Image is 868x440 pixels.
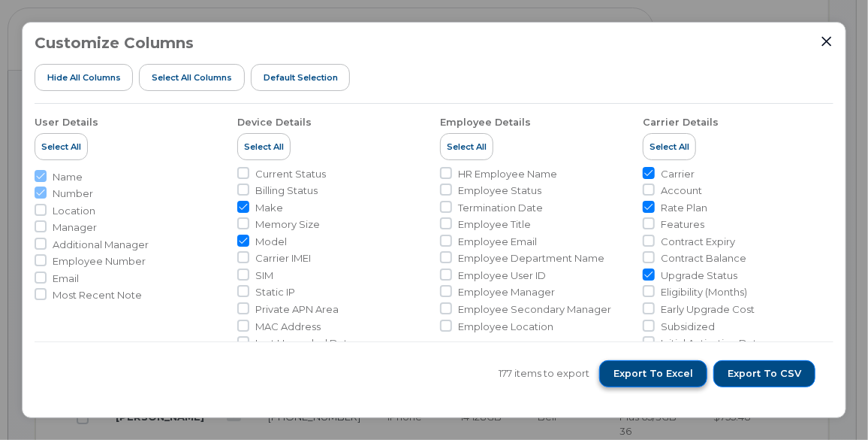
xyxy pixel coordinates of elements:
span: Select All [41,141,81,153]
button: Select All [643,133,696,160]
span: Model [255,235,287,249]
h3: Customize Columns [35,35,194,51]
span: Carrier IMEI [255,251,311,266]
span: Features [661,217,704,232]
span: Name [53,170,83,184]
span: Export to Excel [613,367,693,381]
button: Export to CSV [713,360,815,387]
span: Carrier [661,167,695,181]
span: HR Employee Name [458,167,557,181]
span: Initial Activation Date [661,336,764,350]
span: Employee Manager [458,285,555,299]
span: Employee Status [458,184,541,198]
span: Contract Balance [661,251,746,266]
span: Export to CSV [728,367,801,381]
span: Make [255,201,283,215]
span: Manager [53,220,97,235]
span: Static IP [255,285,295,299]
span: Email [53,272,79,286]
span: Billing Status [255,184,318,198]
span: Select all Columns [152,71,232,83]
div: Device Details [237,116,312,129]
span: Account [661,184,702,198]
span: Termination Date [458,201,543,215]
span: Eligibility (Months) [661,285,747,299]
button: Export to Excel [599,360,707,387]
span: Last Upgraded Date [255,336,354,350]
span: Hide All Columns [47,71,121,83]
span: Employee Number [53,254,146,269]
span: Employee Email [458,235,537,249]
button: Default Selection [251,64,351,91]
span: Early Upgrade Cost [661,302,755,317]
span: Most Recent Note [53,288,142,302]
span: MAC Address [255,320,321,334]
div: User Details [35,116,98,129]
span: Default Selection [264,71,338,83]
button: Select all Columns [139,64,245,91]
span: Employee User ID [458,269,546,283]
span: Employee Title [458,217,531,232]
span: Rate Plan [661,201,707,215]
span: Location [53,204,95,218]
span: Current Status [255,167,326,181]
button: Select All [237,133,291,160]
button: Select All [35,133,88,160]
span: Select All [447,141,487,153]
span: Upgrade Status [661,269,737,283]
span: Subsidized [661,320,715,334]
div: Employee Details [440,116,531,129]
button: Hide All Columns [35,64,134,91]
span: Additional Manager [53,238,149,252]
button: Select All [440,133,493,160]
button: Close [820,35,833,48]
span: Employee Location [458,320,553,334]
span: Contract Expiry [661,235,735,249]
span: Select All [244,141,284,153]
span: Employee Secondary Manager [458,302,611,317]
span: Private APN Area [255,302,339,317]
span: Select All [649,141,689,153]
span: Employee Department Name [458,251,604,266]
div: Carrier Details [643,116,719,129]
span: Number [53,187,93,201]
span: 177 items to export [499,366,589,381]
span: SIM [255,269,273,283]
span: Memory Size [255,217,320,232]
